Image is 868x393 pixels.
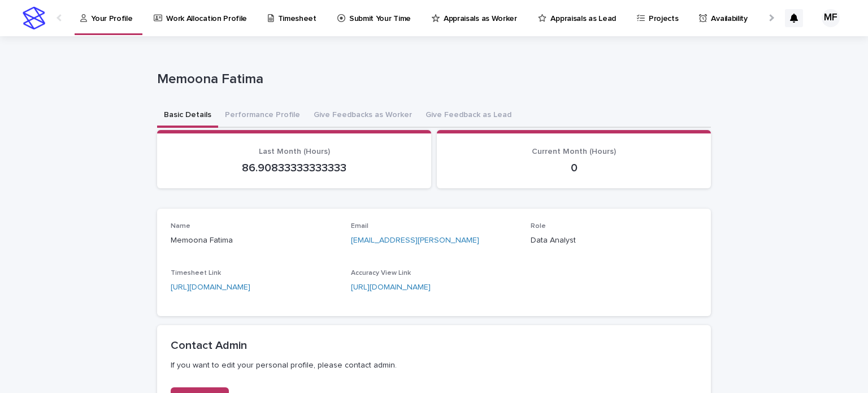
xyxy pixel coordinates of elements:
[171,339,697,352] h2: Contact Admin
[351,283,431,291] a: [URL][DOMAIN_NAME]
[171,283,250,291] a: [URL][DOMAIN_NAME]
[531,235,697,247] p: Data Analyst
[351,236,479,244] a: [EMAIL_ADDRESS][PERSON_NAME]
[822,9,840,27] div: MF
[171,161,418,175] p: 86.90833333333333
[171,270,221,277] span: Timesheet Link
[532,148,616,156] span: Current Month (Hours)
[307,104,419,128] button: Give Feedbacks as Worker
[171,235,337,247] p: Memoona Fatima
[157,104,218,128] button: Basic Details
[450,161,697,175] p: 0
[259,148,330,156] span: Last Month (Hours)
[23,7,45,29] img: stacker-logo-s-only.png
[351,223,368,230] span: Email
[351,270,411,277] span: Accuracy View Link
[531,223,546,230] span: Role
[171,360,697,370] p: If you want to edit your personal profile, please contact admin.
[157,71,706,88] p: Memoona Fatima
[419,104,518,128] button: Give Feedback as Lead
[171,223,190,230] span: Name
[218,104,307,128] button: Performance Profile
